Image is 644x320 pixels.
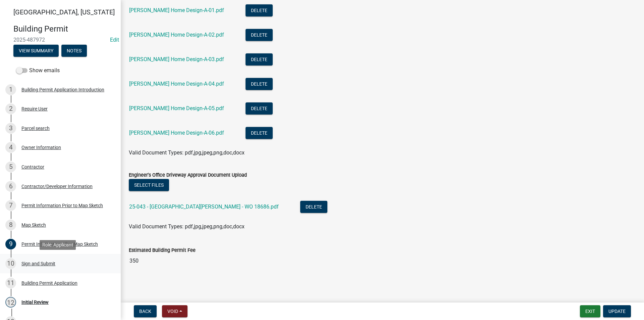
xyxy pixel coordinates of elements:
div: Initial Review [21,300,49,305]
label: Engineer's Office Driveway Approval Document Upload [129,173,247,178]
div: Contractor [21,165,44,169]
button: Delete [246,4,273,16]
span: 2025-487972 [13,37,107,43]
button: Delete [300,201,327,213]
div: Owner Information [21,145,61,150]
button: Delete [246,78,273,90]
a: [PERSON_NAME] Home Design-A-02.pdf [129,32,224,38]
div: 2 [5,103,16,114]
wm-modal-confirm: Delete Document [246,106,273,112]
button: Back [134,305,157,317]
div: Require User [21,106,48,111]
label: Show emails [16,66,60,75]
button: Delete [246,29,273,41]
span: Void [167,309,178,314]
div: 4 [5,142,16,153]
div: Parcel search [21,126,50,131]
a: Edit [110,37,119,43]
span: Valid Document Types: pdf,jpg,jpeg,png,doc,docx [129,223,245,230]
label: Estimated Building Permit Fee [129,248,196,253]
a: [PERSON_NAME] Home Design-A-03.pdf [129,56,224,62]
div: Role: Applicant [40,240,76,250]
span: [GEOGRAPHIC_DATA], [US_STATE] [13,8,115,16]
div: 3 [5,123,16,134]
div: Contractor/Developer Information [21,184,93,189]
button: Delete [246,102,273,115]
div: 9 [5,239,16,249]
span: Valid Document Types: pdf,jpg,jpeg,png,doc,docx [129,149,245,156]
div: 10 [5,258,16,269]
wm-modal-confirm: Summary [13,48,59,54]
div: Building Permit Application Introduction [21,87,104,92]
a: 25-043 - [GEOGRAPHIC_DATA][PERSON_NAME] - WO 18686.pdf [129,203,279,210]
button: Notes [61,45,87,57]
div: 12 [5,297,16,308]
div: Sign and Submit [21,261,55,266]
div: 6 [5,181,16,192]
button: Exit [580,305,600,317]
div: 1 [5,84,16,95]
wm-modal-confirm: Delete Document [246,8,273,14]
div: 8 [5,220,16,230]
h4: Building Permit [13,24,115,34]
div: 11 [5,278,16,288]
button: View Summary [13,45,59,57]
wm-modal-confirm: Edit Application Number [110,37,119,43]
span: Update [608,309,626,314]
div: Building Permit Application [21,281,77,285]
button: Select files [129,179,169,191]
div: 5 [5,162,16,172]
wm-modal-confirm: Delete Document [246,57,273,63]
div: Permit Information Prior to Map Sketch [21,203,103,208]
a: [PERSON_NAME] Home Design-A-01.pdf [129,7,224,13]
a: [PERSON_NAME] Home Design-A-06.pdf [129,130,224,136]
div: Map Sketch [21,223,46,227]
button: Void [162,305,187,317]
button: Update [603,305,631,317]
a: [PERSON_NAME] Home Design-A-04.pdf [129,81,224,87]
button: Delete [246,53,273,65]
wm-modal-confirm: Delete Document [246,81,273,88]
wm-modal-confirm: Notes [61,48,87,54]
span: Back [139,309,151,314]
wm-modal-confirm: Delete Document [300,204,327,211]
div: 7 [5,200,16,211]
wm-modal-confirm: Delete Document [246,32,273,39]
wm-modal-confirm: Delete Document [246,130,273,137]
div: Permit Information After Map Sketch [21,242,98,246]
a: [PERSON_NAME] Home Design-A-05.pdf [129,105,224,111]
button: Delete [246,127,273,139]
